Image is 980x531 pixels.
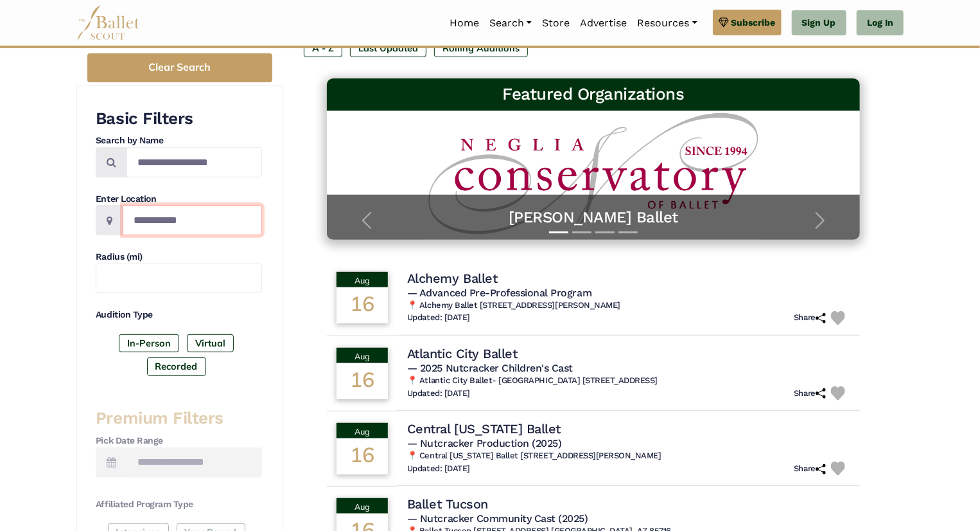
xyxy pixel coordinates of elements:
[618,225,638,240] button: Slide 4
[123,205,262,235] input: Location
[407,345,517,362] h4: Atlantic City Ballet
[857,10,904,36] a: Log In
[147,357,206,375] label: Recorded
[794,388,826,399] h6: Share
[87,53,272,82] button: Clear Search
[407,437,562,449] span: — Nutcracker Production (2025)
[96,108,262,130] h3: Basic Filters
[407,312,470,323] h6: Updated: [DATE]
[96,498,262,511] h4: Affiliated Program Type
[119,334,179,352] label: In-Person
[337,84,850,105] h3: Featured Organizations
[96,435,262,447] h4: Pick Date Range
[537,10,575,37] a: Store
[575,10,632,37] a: Advertise
[96,193,262,206] h4: Enter Location
[595,225,615,240] button: Slide 3
[407,375,850,386] h6: 📍 Atlantic City Ballet- [GEOGRAPHIC_DATA] [STREET_ADDRESS]
[407,420,561,437] h4: Central [US_STATE] Ballet
[337,272,388,287] div: Aug
[96,309,262,321] h4: Audition Type
[484,10,537,37] a: Search
[96,408,262,429] h3: Premium Filters
[731,15,776,30] span: Subscribe
[794,312,826,323] h6: Share
[337,498,388,514] div: Aug
[337,348,388,363] div: Aug
[337,363,388,399] div: 16
[187,334,234,352] label: Virtual
[407,287,591,299] span: — Advanced Pre-Professional Program
[572,225,591,240] button: Slide 2
[792,10,846,36] a: Sign Up
[337,423,388,438] div: Aug
[444,10,484,37] a: Home
[407,512,588,525] span: — Nutcracker Community Cast (2025)
[96,251,262,264] h4: Radius (mi)
[407,496,488,512] h4: Ballet Tucson
[407,451,850,462] h6: 📍 Central [US_STATE] Ballet [STREET_ADDRESS][PERSON_NAME]
[407,270,497,287] h4: Alchemy Ballet
[337,438,388,474] div: 16
[719,15,729,30] img: gem.svg
[127,147,262,177] input: Search by names...
[96,134,262,147] h4: Search by Name
[407,388,470,399] h6: Updated: [DATE]
[407,464,470,474] h6: Updated: [DATE]
[713,10,782,35] a: Subscribe
[632,10,702,37] a: Resources
[549,225,568,240] button: Slide 1
[794,464,826,474] h6: Share
[407,300,850,311] h6: 📍 Alchemy Ballet [STREET_ADDRESS][PERSON_NAME]
[337,287,388,323] div: 16
[340,208,847,228] a: [PERSON_NAME] Ballet
[407,362,573,374] span: — 2025 Nutcracker Children's Cast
